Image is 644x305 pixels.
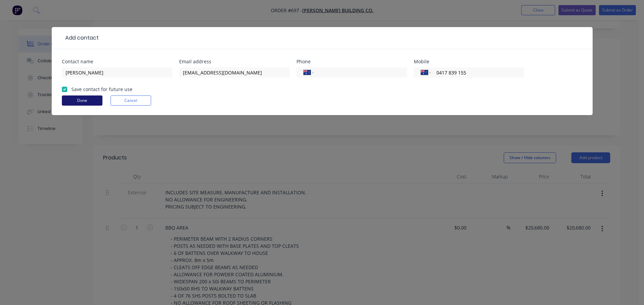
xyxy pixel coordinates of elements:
[179,59,290,64] div: Email address
[62,34,99,42] div: Add contact
[62,59,172,64] div: Contact name
[296,59,407,64] div: Phone
[71,86,133,93] label: Save contact for future use
[414,59,524,64] div: Mobile
[111,95,151,106] button: Cancel
[62,95,102,106] button: Done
